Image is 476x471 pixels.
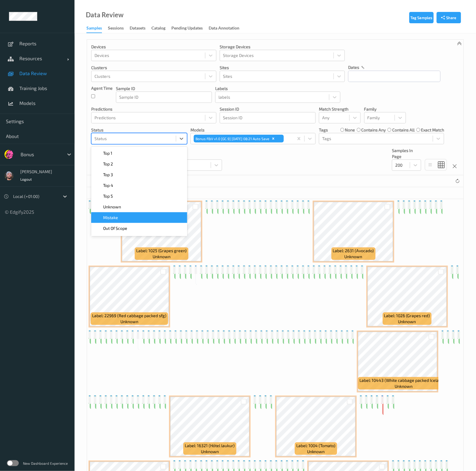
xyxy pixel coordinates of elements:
a: Pending Updates [171,24,209,32]
p: Sample ID [116,86,212,92]
span: unknown [153,254,170,260]
p: Match Strength [319,106,361,112]
p: Models [190,127,316,133]
span: Label: 1004 (Tomato) [296,443,335,449]
div: Data Review [86,12,123,18]
label: contains any [362,127,386,133]
span: Label: 22969 (Red cabbage packed sfg) [92,313,166,319]
span: unknown [120,319,138,325]
span: unknown [307,449,325,455]
span: Label: 1025 (Grapes green) [136,248,187,254]
span: unknown [201,449,219,455]
p: Tags [319,127,328,133]
p: Predictions [91,106,216,112]
button: Tag Samples [409,12,434,23]
a: Datasets [130,24,151,32]
a: Data Annotation [209,24,245,32]
div: Datasets [130,25,145,32]
p: Samples In Page [392,148,421,159]
span: Top 3 [103,172,113,178]
span: Label: 2631 (Avocado) [333,248,374,254]
p: Session ID [220,106,316,112]
span: Top 5 [103,193,113,199]
div: Data Annotation [209,25,239,32]
span: Top 2 [103,161,113,167]
div: Remove Bonus F&V v1.0 [GC.9] 2025-09-25 08:21 Auto Save [270,135,277,142]
span: Label: 1026 (Grapes red) [384,313,430,319]
div: Catalog [151,25,165,32]
div: Bonus F&V v1.0 [GC.9] [DATE] 08:21 Auto Save [194,135,270,142]
a: Catalog [151,24,171,32]
span: Top 4 [103,182,113,188]
span: Label: 16321 (Hótel laukur) [185,443,235,449]
p: dates [348,64,359,70]
label: exact match [421,127,444,133]
div: Sessions [108,25,124,32]
p: Agent Time [91,85,113,91]
span: unknown [398,319,416,325]
p: Clusters [91,65,216,71]
div: Pending Updates [171,25,203,32]
p: Status [91,127,187,133]
span: Out Of Scope [103,225,127,231]
a: Sessions [108,24,130,32]
div: Samples [86,25,102,33]
span: unknown [395,383,413,389]
span: Unknown [103,204,121,210]
p: labels [215,86,340,92]
span: Mistake [103,215,118,221]
label: contains all [392,127,415,133]
p: Sites [220,65,345,71]
span: Label: 10443 (White cabbage packed Icelandic) [359,377,448,383]
label: none [345,127,355,133]
p: Devices [91,44,216,50]
p: Storage Devices [220,44,345,50]
span: unknown [345,254,362,260]
a: Samples [86,24,108,33]
p: Family [364,106,406,112]
button: Share [437,12,461,23]
span: Top 1 [103,150,112,156]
